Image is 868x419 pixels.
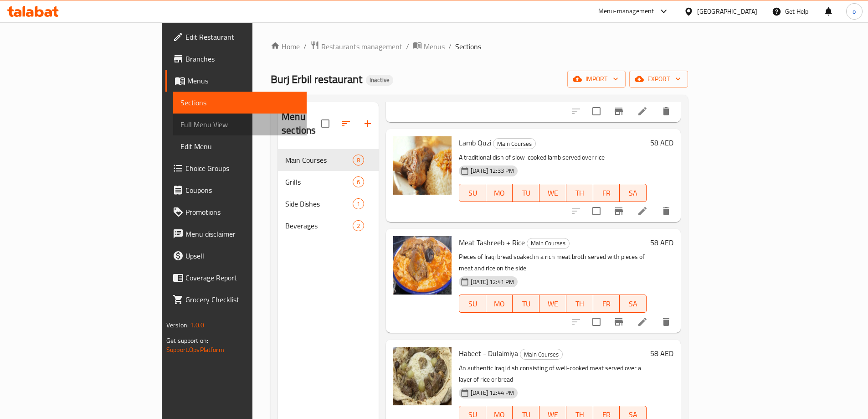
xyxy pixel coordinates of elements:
[165,201,307,223] a: Promotions
[165,48,307,70] a: Branches
[493,139,535,149] span: Main Courses
[166,335,208,347] span: Get support on:
[459,152,647,163] p: A traditional dish of slow-cooked lamb served over rice
[165,70,307,92] a: Menus
[486,295,513,313] button: MO
[285,176,353,187] span: Grills
[570,186,590,200] span: TH
[180,119,299,130] span: Full Menu View
[459,295,486,313] button: SU
[278,215,379,237] div: Beverages2
[185,163,299,174] span: Choice Groups
[520,349,562,360] span: Main Courses
[598,6,654,17] div: Menu-management
[637,73,681,85] span: export
[285,198,353,209] span: Side Dishes
[637,206,648,217] a: Edit menu item
[321,41,402,52] span: Restaurants management
[166,319,189,331] span: Version:
[185,294,299,305] span: Grocery Checklist
[543,186,563,200] span: WE
[413,41,445,52] a: Menus
[353,155,364,166] div: items
[165,267,307,289] a: Coverage Report
[353,178,364,186] span: 6
[393,347,452,405] img: Habeet - Dulaimiya
[655,311,677,333] button: delete
[393,236,452,295] img: Meat Tashreeb + Rice
[587,312,606,331] span: Select to update
[366,75,393,86] div: Inactive
[637,316,648,327] a: Edit menu item
[316,114,335,133] span: Select all sections
[185,207,299,217] span: Promotions
[539,295,566,313] button: WE
[459,347,518,360] span: Habeet - Dulaimiya
[516,297,536,310] span: TU
[620,295,647,313] button: SA
[567,71,626,88] button: import
[493,138,536,149] div: Main Courses
[650,236,673,249] h6: 58 AED
[620,184,647,202] button: SA
[180,141,299,152] span: Edit Menu
[623,186,643,200] span: SA
[310,41,402,52] a: Restaurants management
[459,136,491,150] span: Lamb Quzi
[650,136,673,149] h6: 58 AED
[353,200,364,208] span: 1
[353,220,364,231] div: items
[593,184,620,202] button: FR
[278,145,379,240] nav: Menu sections
[185,53,299,64] span: Branches
[278,171,379,193] div: Grills6
[424,41,445,52] span: Menus
[629,71,688,88] button: export
[566,184,593,202] button: TH
[353,198,364,209] div: items
[185,31,299,42] span: Edit Restaurant
[463,186,483,200] span: SU
[393,136,452,195] img: Lamb Quzi
[173,135,307,157] a: Edit Menu
[165,179,307,201] a: Coupons
[285,220,353,231] span: Beverages
[608,100,630,122] button: Branch-specific-item
[353,222,364,230] span: 2
[637,106,648,117] a: Edit menu item
[623,297,643,310] span: SA
[165,157,307,179] a: Choice Groups
[463,297,483,310] span: SU
[406,41,409,52] li: /
[190,319,204,331] span: 1.0.0
[455,41,481,52] span: Sections
[185,185,299,196] span: Coupons
[278,149,379,171] div: Main Courses8
[527,238,570,249] div: Main Courses
[185,272,299,283] span: Coverage Report
[513,184,539,202] button: TU
[597,186,616,200] span: FR
[539,184,566,202] button: WE
[165,289,307,310] a: Grocery Checklist
[490,297,509,310] span: MO
[520,349,563,360] div: Main Courses
[357,113,379,134] button: Add section
[459,184,486,202] button: SU
[173,92,307,114] a: Sections
[650,347,673,360] h6: 58 AED
[459,236,525,249] span: Meat Tashreeb + Rice
[166,344,224,356] a: Support.OpsPlatform
[278,193,379,215] div: Side Dishes1
[448,41,452,52] li: /
[187,75,299,86] span: Menus
[655,100,677,122] button: delete
[353,156,364,165] span: 8
[570,297,590,310] span: TH
[608,311,630,333] button: Branch-specific-item
[353,176,364,187] div: items
[165,223,307,245] a: Menu disclaimer
[543,297,563,310] span: WE
[490,186,509,200] span: MO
